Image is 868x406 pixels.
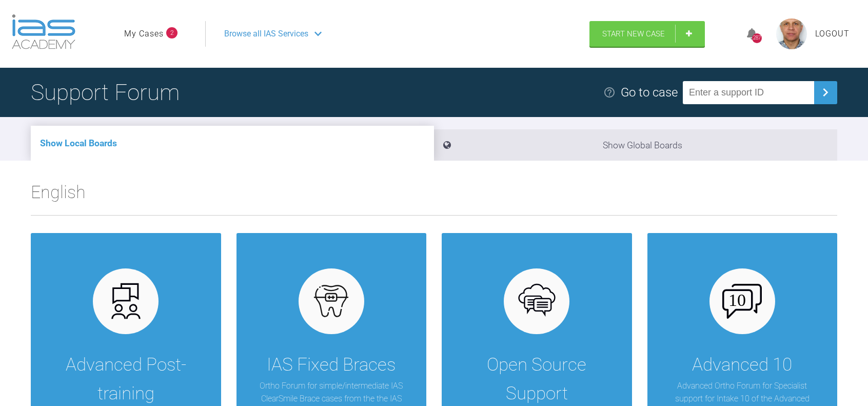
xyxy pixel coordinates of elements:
div: Go to case [621,83,678,102]
input: Enter a support ID [683,81,814,104]
span: 2 [166,27,177,38]
div: Advanced 10 [692,351,792,379]
h2: English [31,178,837,215]
img: opensource.6e495855.svg [517,281,557,321]
img: fixed.9f4e6236.svg [311,281,351,321]
a: Logout [815,27,850,41]
h1: Support Forum [31,74,180,110]
img: help.e70b9f3d.svg [603,86,616,99]
li: Show Local Boards [31,126,434,161]
div: 287 [752,33,762,43]
img: advanced-10.1fbc128b.svg [722,284,762,319]
li: Show Global Boards [434,129,837,161]
a: My Cases [124,27,164,41]
img: chevronRight.28bd32b0.svg [817,84,834,101]
a: Start New Case [589,21,705,47]
img: logo-light.3e3ef733.png [12,14,75,49]
img: advanced.73cea251.svg [106,281,146,321]
div: IAS Fixed Braces [267,351,396,379]
span: Browse all IAS Services [224,27,308,41]
img: profile.png [776,18,807,49]
span: Start New Case [602,29,665,38]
